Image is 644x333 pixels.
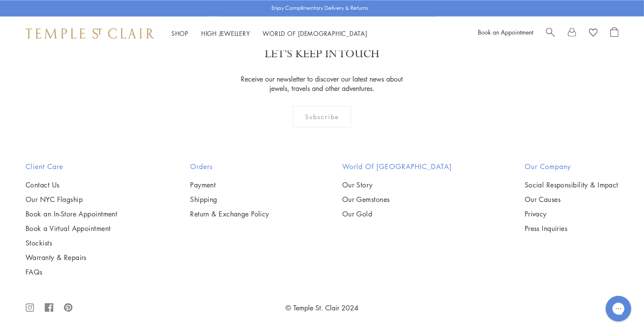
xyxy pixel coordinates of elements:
[293,106,351,127] div: Subscribe
[525,195,618,204] a: Our Causes
[190,195,269,204] a: Shipping
[26,267,117,277] a: FAQs
[190,209,269,219] a: Return & Exchange Policy
[263,29,367,38] a: World of [DEMOGRAPHIC_DATA]World of [DEMOGRAPHIC_DATA]
[26,195,117,204] a: Our NYC Flagship
[190,161,269,172] h2: Orders
[26,209,117,219] a: Book an In-Store Appointment
[525,209,618,219] a: Privacy
[342,180,452,190] a: Our Story
[171,29,188,38] a: ShopShop
[525,180,618,190] a: Social Responsibility & Impact
[171,28,367,39] nav: Main navigation
[26,180,117,190] a: Contact Us
[26,224,117,233] a: Book a Virtual Appointment
[589,27,598,40] a: View Wishlist
[601,293,635,324] iframe: Gorgias live chat messenger
[271,4,368,12] p: Enjoy Complimentary Delivery & Returns
[265,47,379,61] p: LET'S KEEP IN TOUCH
[236,74,408,93] p: Receive our newsletter to discover our latest news about jewels, travels and other adventures.
[546,27,555,40] a: Search
[201,29,250,38] a: High JewelleryHigh Jewellery
[26,253,117,262] a: Warranty & Repairs
[286,303,358,313] a: © Temple St. Clair 2024
[478,28,533,36] a: Book an Appointment
[26,238,117,248] a: Stockists
[525,224,618,233] a: Press Inquiries
[26,161,117,172] h2: Client Care
[190,180,269,190] a: Payment
[525,161,618,172] h2: Our Company
[342,161,452,172] h2: World of [GEOGRAPHIC_DATA]
[610,27,618,40] a: Open Shopping Bag
[342,209,452,219] a: Our Gold
[342,195,452,204] a: Our Gemstones
[26,28,154,38] img: Temple St. Clair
